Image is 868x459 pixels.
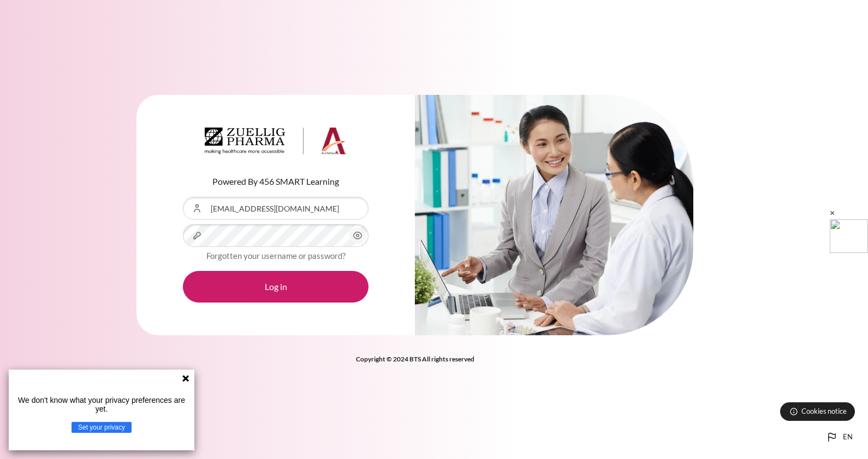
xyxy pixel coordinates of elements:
[780,402,855,421] button: Cookies notice
[830,219,868,253] img: logo2.png
[183,175,368,188] p: Powered By 456 SMART Learning
[205,128,347,159] a: Architeck
[206,251,346,261] a: Forgotten your username or password?
[72,422,132,433] button: Set your privacy
[183,271,368,303] button: Log in
[830,207,835,218] span: ×
[356,355,474,363] strong: Copyright © 2024 BTS All rights reserved
[13,396,190,413] p: We don't know what your privacy preferences are yet.
[821,426,857,448] button: Languages
[843,432,853,443] span: en
[801,406,847,416] span: Cookies notice
[205,128,347,155] img: Architeck
[183,197,368,220] input: Username or Email Address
